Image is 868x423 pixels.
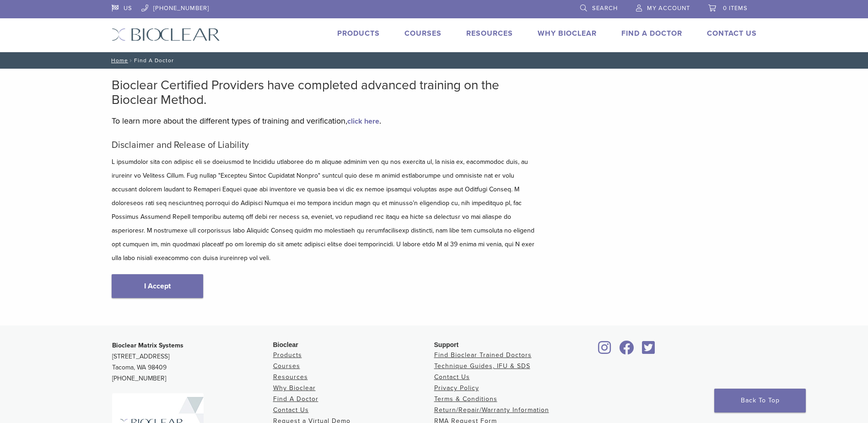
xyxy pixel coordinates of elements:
[273,406,309,414] a: Contact Us
[538,29,597,38] a: Why Bioclear
[647,5,690,12] span: My Account
[434,362,530,370] a: Technique Guides, IFU & SDS
[434,341,459,348] span: Support
[466,29,513,38] a: Resources
[434,373,470,381] a: Contact Us
[273,373,308,381] a: Resources
[112,28,220,41] img: Bioclear
[112,114,537,128] p: To learn more about the different types of training and verification, .
[434,395,497,403] a: Terms & Conditions
[616,346,637,355] a: Bioclear
[112,274,203,298] a: I Accept
[595,346,615,355] a: Bioclear
[639,346,658,355] a: Bioclear
[592,5,618,12] span: Search
[108,57,128,64] a: Home
[112,140,537,151] h5: Disclaimer and Release of Liability
[434,384,479,392] a: Privacy Policy
[714,389,806,412] a: Back To Top
[273,395,318,403] a: Find A Doctor
[621,29,682,38] a: Find A Doctor
[112,342,183,349] strong: Bioclear Matrix Systems
[707,29,757,38] a: Contact Us
[128,58,134,63] span: /
[105,52,764,69] nav: Find A Doctor
[273,384,316,392] a: Why Bioclear
[112,340,273,384] p: [STREET_ADDRESS] Tacoma, WA 98409 [PHONE_NUMBER]
[273,351,302,359] a: Products
[404,29,442,38] a: Courses
[112,78,537,107] h2: Bioclear Certified Providers have completed advanced training on the Bioclear Method.
[347,117,379,126] a: click here
[434,406,549,414] a: Return/Repair/Warranty Information
[273,362,300,370] a: Courses
[273,341,298,348] span: Bioclear
[112,155,537,265] p: L ipsumdolor sita con adipisc eli se doeiusmod te Incididu utlaboree do m aliquae adminim ven qu ...
[434,351,532,359] a: Find Bioclear Trained Doctors
[337,29,380,38] a: Products
[723,5,748,12] span: 0 items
